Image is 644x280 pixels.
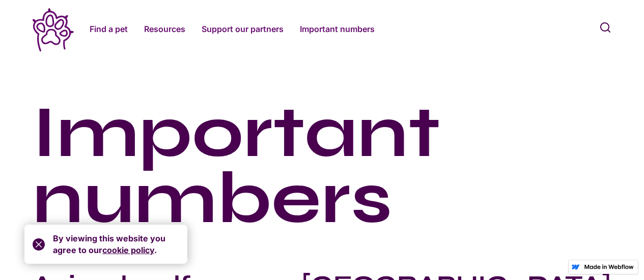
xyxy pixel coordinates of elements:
[144,23,185,35] a: Resources
[300,23,375,35] a: Important numbers
[584,264,634,269] img: Made in Webflow
[90,23,128,35] a: Find a pet
[102,245,154,255] a: cookie policy
[202,23,284,35] a: Support our partners
[33,98,611,229] h1: Important numbers
[53,233,179,256] div: By viewing this website you agree to our .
